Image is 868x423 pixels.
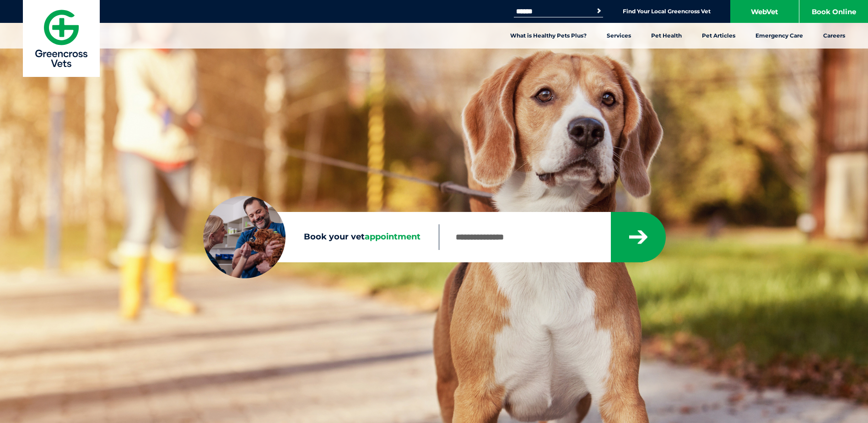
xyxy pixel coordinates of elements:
[623,8,711,15] a: Find Your Local Greencross Vet
[594,6,604,16] button: Search
[500,23,597,49] a: What is Healthy Pets Plus?
[641,23,692,49] a: Pet Health
[365,232,421,242] span: appointment
[692,23,745,49] a: Pet Articles
[813,23,855,49] a: Careers
[203,230,439,244] label: Book your vet
[597,23,641,49] a: Services
[745,23,813,49] a: Emergency Care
